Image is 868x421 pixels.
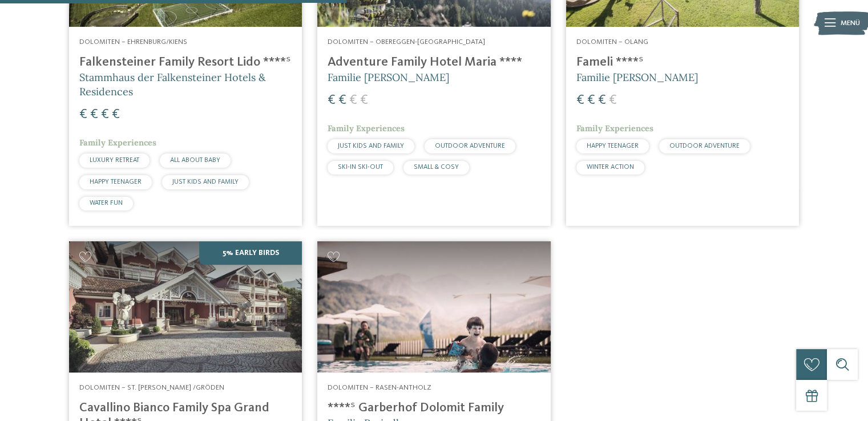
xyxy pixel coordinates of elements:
span: Dolomiten – St. [PERSON_NAME] /Gröden [79,384,224,391]
span: Dolomiten – Olang [576,38,648,46]
span: € [101,108,109,122]
span: Family Experiences [576,123,653,133]
span: Family Experiences [328,123,405,133]
span: Dolomiten – Rasen-Antholz [328,384,431,391]
span: WINTER ACTION [587,164,634,171]
span: HAPPY TEENAGER [90,179,142,185]
span: Stammhaus der Falkensteiner Hotels & Residences [79,71,266,98]
span: SKI-IN SKI-OUT [338,164,383,171]
span: € [587,94,595,107]
h4: Adventure Family Hotel Maria **** [328,55,540,70]
span: HAPPY TEENAGER [587,143,639,149]
h4: ****ˢ Garberhof Dolomit Family [328,400,540,416]
span: LUXURY RETREAT [90,157,139,164]
span: SMALL & COSY [414,164,459,171]
h4: Falkensteiner Family Resort Lido ****ˢ [79,55,292,70]
span: Familie [PERSON_NAME] [576,71,698,84]
span: JUST KIDS AND FAMILY [338,143,404,149]
span: € [79,108,87,122]
span: € [90,108,98,122]
span: € [609,94,617,107]
span: JUST KIDS AND FAMILY [172,179,239,185]
span: € [338,94,346,107]
span: Family Experiences [79,137,156,148]
span: WATER FUN [90,200,123,207]
img: Familienhotels gesucht? Hier findet ihr die besten! [317,241,550,373]
span: OUTDOOR ADVENTURE [435,143,505,149]
span: OUTDOOR ADVENTURE [669,143,740,149]
span: Dolomiten – Obereggen-[GEOGRAPHIC_DATA] [328,38,485,46]
span: € [576,94,584,107]
span: Dolomiten – Ehrenburg/Kiens [79,38,187,46]
span: ALL ABOUT BABY [170,157,220,164]
span: € [598,94,606,107]
span: € [360,94,368,107]
img: Family Spa Grand Hotel Cavallino Bianco ****ˢ [69,241,302,373]
span: € [328,94,336,107]
span: € [112,108,120,122]
span: € [349,94,357,107]
span: Familie [PERSON_NAME] [328,71,449,84]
